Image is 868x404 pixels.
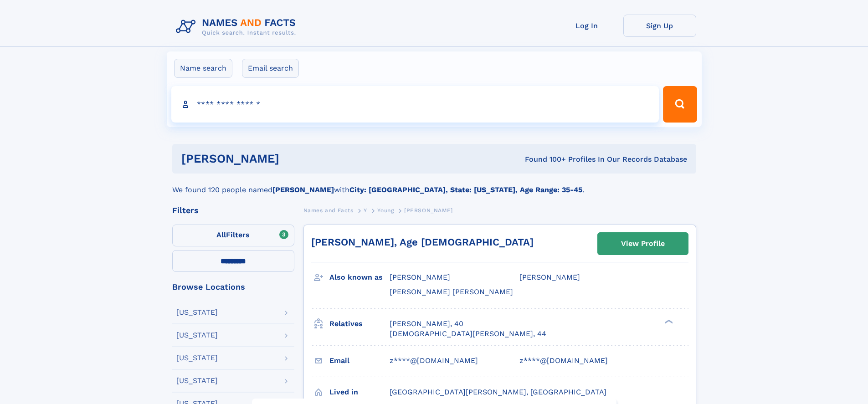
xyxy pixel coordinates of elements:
[172,206,294,215] div: Filters
[329,270,390,285] h3: Also known as
[663,86,697,123] button: Search Button
[311,236,534,248] a: [PERSON_NAME], Age [DEMOGRAPHIC_DATA]
[216,230,226,239] span: All
[390,329,546,339] a: [DEMOGRAPHIC_DATA][PERSON_NAME], 44
[176,332,218,339] div: [US_STATE]
[349,185,582,194] b: City: [GEOGRAPHIC_DATA], State: [US_STATE], Age Range: 35-45
[172,225,294,246] label: Filters
[390,388,606,396] span: [GEOGRAPHIC_DATA][PERSON_NAME], [GEOGRAPHIC_DATA]
[364,207,367,214] span: Y
[329,384,390,400] h3: Lived in
[172,283,294,291] div: Browse Locations
[176,354,218,362] div: [US_STATE]
[550,15,623,37] a: Log In
[390,287,513,296] span: [PERSON_NAME] [PERSON_NAME]
[377,205,394,216] a: Young
[364,205,367,216] a: Y
[181,153,402,164] h1: [PERSON_NAME]
[176,309,218,316] div: [US_STATE]
[172,174,696,195] div: We found 120 people named with .
[402,154,687,164] div: Found 100+ Profiles In Our Records Database
[623,15,696,37] a: Sign Up
[404,207,453,214] span: [PERSON_NAME]
[598,233,688,255] a: View Profile
[519,273,580,281] span: [PERSON_NAME]
[329,316,390,332] h3: Relatives
[174,59,232,78] label: Name search
[390,319,463,329] a: [PERSON_NAME], 40
[172,15,303,39] img: Logo Names and Facts
[176,377,218,384] div: [US_STATE]
[329,353,390,368] h3: Email
[663,318,673,324] div: ❯
[377,207,394,214] span: Young
[390,273,450,281] span: [PERSON_NAME]
[303,205,354,216] a: Names and Facts
[272,185,334,194] b: [PERSON_NAME]
[171,86,659,123] input: search input
[242,59,299,78] label: Email search
[621,233,665,254] div: View Profile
